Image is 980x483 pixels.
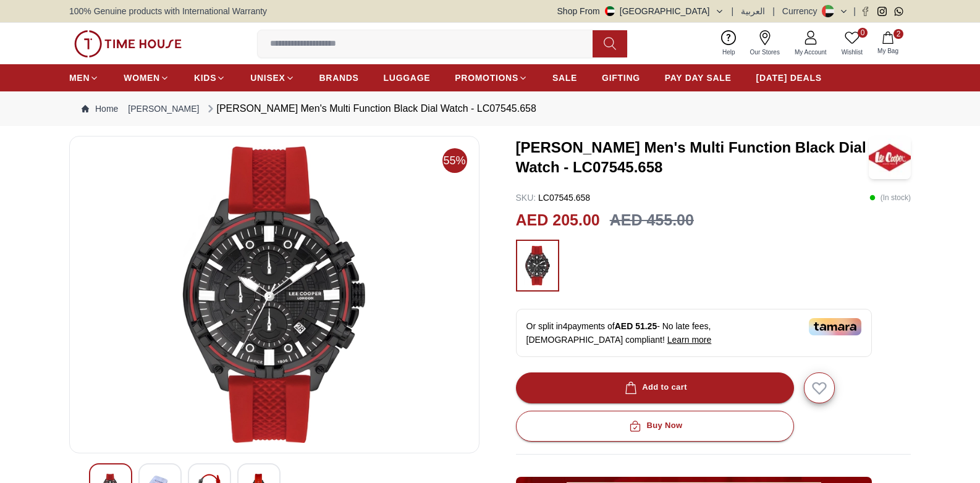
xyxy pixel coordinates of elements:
[552,67,577,89] a: SALE
[82,103,118,115] a: Home
[834,28,870,59] a: 0Wishlist
[194,67,226,89] a: KIDS
[250,72,285,84] span: UNISEX
[552,72,577,84] span: SALE
[782,5,822,17] div: Currency
[615,321,657,331] span: AED 51.25
[69,91,911,126] nav: Breadcrumb
[772,5,775,17] span: |
[745,48,785,57] span: Our Stores
[756,67,822,89] a: [DATE] DEALS
[205,101,536,116] div: [PERSON_NAME] Men's Multi Function Black Dial Watch - LC07545.658
[732,5,734,17] span: |
[455,72,518,84] span: PROMOTIONS
[384,67,431,89] a: LUGGAGE
[124,72,160,84] span: WOMEN
[602,67,640,89] a: GIFTING
[870,29,906,58] button: 2My Bag
[442,148,467,173] span: 55%
[869,191,911,204] p: ( In stock )
[319,67,359,89] a: BRANDS
[74,30,182,57] img: ...
[516,411,794,442] button: Buy Now
[809,318,861,335] img: Tamara
[319,72,359,84] span: BRANDS
[894,7,903,16] a: Whatsapp
[872,46,903,56] span: My Bag
[605,6,615,16] img: United Arab Emirates
[516,372,794,403] button: Add to cart
[717,48,740,57] span: Help
[522,246,553,285] img: ...
[516,138,869,177] h3: [PERSON_NAME] Men's Multi Function Black Dial Watch - LC07545.658
[861,7,870,16] a: Facebook
[194,72,216,84] span: KIDS
[743,28,787,59] a: Our Stores
[667,335,712,345] span: Learn more
[516,209,600,232] h2: AED 205.00
[516,193,536,203] span: SKU :
[610,209,694,232] h3: AED 455.00
[790,48,832,57] span: My Account
[455,67,528,89] a: PROMOTIONS
[756,72,822,84] span: [DATE] DEALS
[853,5,856,17] span: |
[516,191,591,204] p: LC07545.658
[69,5,267,17] span: 100% Genuine products with International Warranty
[715,28,743,59] a: Help
[869,136,911,179] img: Lee Cooper Men's Multi Function Black Dial Watch - LC07545.658
[837,48,868,57] span: Wishlist
[384,72,431,84] span: LUGGAGE
[627,419,682,433] div: Buy Now
[69,67,99,89] a: MEN
[893,29,903,39] span: 2
[877,7,887,16] a: Instagram
[69,72,90,84] span: MEN
[250,67,294,89] a: UNISEX
[124,67,169,89] a: WOMEN
[128,103,199,115] a: [PERSON_NAME]
[741,5,765,17] button: العربية
[602,72,640,84] span: GIFTING
[622,380,687,395] div: Add to cart
[516,309,872,357] div: Or split in 4 payments of - No late fees, [DEMOGRAPHIC_DATA] compliant!
[80,146,469,443] img: Lee Cooper Men's Multi Function Black Dial Watch - LC07545.658
[665,72,732,84] span: PAY DAY SALE
[858,28,868,38] span: 0
[665,67,732,89] a: PAY DAY SALE
[557,5,724,17] button: Shop From[GEOGRAPHIC_DATA]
